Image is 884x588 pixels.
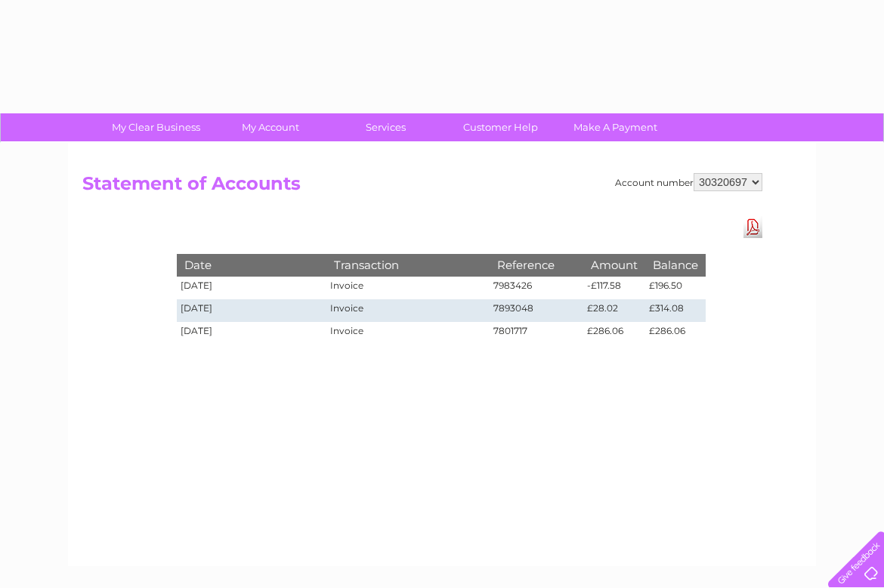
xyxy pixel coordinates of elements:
td: [DATE] [177,299,326,322]
a: My Account [209,113,333,141]
td: £196.50 [645,277,706,299]
td: Invoice [326,322,490,345]
a: Make A Payment [553,113,678,141]
th: Balance [645,254,706,276]
td: £314.08 [645,299,706,322]
td: -£117.58 [583,277,645,299]
th: Date [177,254,326,276]
a: Download Pdf [743,216,762,238]
td: [DATE] [177,322,326,345]
td: [DATE] [177,277,326,299]
div: Account number [615,173,762,191]
th: Reference [490,254,583,276]
h2: Statement of Accounts [82,173,762,202]
td: 7893048 [490,299,583,322]
td: 7801717 [490,322,583,345]
td: 7983426 [490,277,583,299]
td: £28.02 [583,299,645,322]
td: £286.06 [645,322,706,345]
a: Services [323,113,448,141]
td: £286.06 [583,322,645,345]
th: Transaction [326,254,490,276]
th: Amount [583,254,645,276]
a: Customer Help [438,113,563,141]
a: My Clear Business [94,113,218,141]
td: Invoice [326,299,490,322]
td: Invoice [326,277,490,299]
